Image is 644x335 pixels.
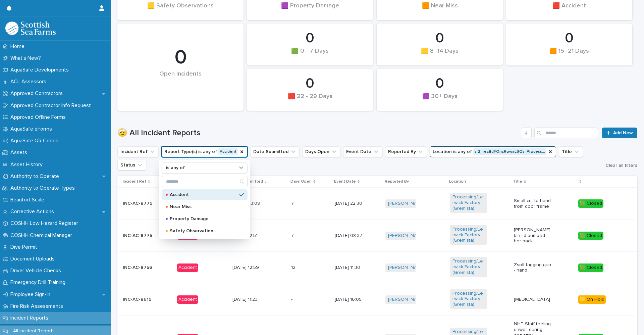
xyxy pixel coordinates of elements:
[8,279,71,286] p: Emergency Drill Training
[232,265,270,271] p: [DATE] 12:59
[388,201,425,206] a: [PERSON_NAME]
[8,268,66,274] p: Driver Vehicle Checks
[117,160,146,171] button: Status
[335,233,372,239] p: [DATE] 08:37
[170,204,237,209] p: Near Miss
[258,48,362,62] div: 🟩 0 - 7 Days
[514,227,551,244] p: [PERSON_NAME] bin lid bumped her back
[8,244,43,250] p: Dive Permit
[129,70,232,92] div: Open Incidents
[518,30,621,47] div: 0
[559,146,583,157] button: Title
[291,199,295,206] p: 7
[8,149,33,156] p: Assets
[513,178,522,185] p: Title
[452,291,484,307] a: Processing/Lerwick Factory (Gremista)
[8,102,96,109] p: Approved Contractor Info Request
[302,146,340,157] button: Days Open
[162,176,247,187] input: Search
[613,131,633,135] span: Add New
[161,146,248,157] button: Report Type(s)
[8,256,60,262] p: Document Uploads
[8,232,77,239] p: COSHH Chemical Manager
[177,264,198,272] div: Accident
[166,165,185,171] p: is any of
[170,217,237,221] p: Property Damage
[258,75,362,92] div: 0
[452,194,484,211] a: Processing/Lerwick Factory (Gremista)
[335,265,372,271] p: [DATE] 11:30
[232,297,270,302] p: [DATE] 11:23
[170,229,237,233] p: Safety Observation
[8,173,64,180] p: Authority to Operate
[8,185,80,191] p: Authority to Operate Types
[8,328,60,334] p: All Incident Reports
[388,30,491,47] div: 0
[129,2,232,16] div: 🟨 Safety Observations
[385,178,409,185] p: Reported By
[334,178,356,185] p: Event Date
[8,55,46,61] p: What's New?
[291,295,294,302] p: -
[8,197,50,203] p: Beaufort Scale
[123,233,160,239] p: INC-AC-8775
[8,303,68,309] p: Fire Risk Assessments
[335,297,372,302] p: [DATE] 16:05
[514,297,551,302] p: [MEDICAL_DATA]
[117,284,637,316] tr: INC-AC-8619Accident[DATE] 11:23-- [DATE] 16:05[PERSON_NAME] Processing/Lerwick Factory (Gremista)...
[578,295,606,304] div: 🟨 On Hold
[385,146,427,157] button: Reported By
[8,291,56,298] p: Employee Sign-In
[518,48,621,62] div: 🟧 15 -21 Days
[452,258,484,275] a: Processing/Lerwick Factory (Gremista)
[388,93,491,107] div: 🟪 30+ Days
[291,232,295,239] p: 7
[232,201,270,206] p: [DATE] 23:09
[514,262,551,274] p: Zsolt tagging gun - hand
[8,114,71,121] p: Approved Offline Forms
[8,43,30,50] p: Home
[8,67,74,73] p: AquaSafe Developments
[232,233,270,239] p: [DATE] 12:51
[258,2,362,16] div: 🟪 Property Damage
[117,252,637,284] tr: INC-AC-8756Accident[DATE] 12:591212 [DATE] 11:30[PERSON_NAME] Processing/Lerwick Factory (Gremist...
[452,227,484,243] a: Processing/Lerwick Factory (Gremista)
[123,265,160,271] p: INC-AC-8756
[258,93,362,107] div: 🟥 22 - 29 Days
[123,178,146,185] p: Incident Ref
[603,160,637,171] button: Clear all filters
[8,161,48,168] p: Asset History
[335,201,372,206] p: [DATE] 22:30
[8,126,57,132] p: AquaSafe eForms
[388,48,491,62] div: 🟨 8 -14 Days
[605,163,637,168] span: Clear all filters
[343,146,382,157] button: Event Date
[8,315,54,321] p: Incident Reports
[170,192,237,197] p: Accident
[117,128,518,138] h1: 🤕 All Incident Reports
[388,233,425,239] a: [PERSON_NAME]
[117,146,159,157] button: Incident Ref
[578,232,603,240] div: 🟩 Closed
[518,2,621,16] div: 🟥 Accident
[534,128,598,138] input: Search
[5,21,56,35] img: bPIBxiqnSb2ggTQWdOVV
[177,295,198,304] div: Accident
[291,264,297,271] p: 12
[129,46,232,70] div: 0
[8,79,52,85] p: ACL Assessors
[388,75,491,92] div: 0
[250,146,300,157] button: Date Submitted
[388,297,425,302] a: [PERSON_NAME]
[8,90,68,97] p: Approved Contractors
[578,264,603,272] div: 🟩 Closed
[449,178,466,185] p: Location
[117,188,637,220] tr: INC-AC-8779Accident[DATE] 23:0977 [DATE] 22:30[PERSON_NAME] Processing/Lerwick Factory (Gremista)...
[388,265,425,271] a: [PERSON_NAME]
[117,220,637,251] tr: INC-AC-8775Accident[DATE] 12:5177 [DATE] 08:37[PERSON_NAME] Processing/Lerwick Factory (Gremista)...
[578,199,603,208] div: 🟩 Closed
[430,146,556,157] button: Location
[8,208,59,215] p: Corrective Actions
[8,220,84,227] p: COSHH Low Hazard Register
